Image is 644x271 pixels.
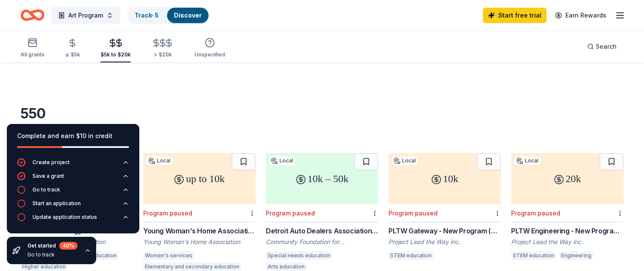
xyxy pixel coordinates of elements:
div: Local [269,156,295,165]
button: All grants [21,34,44,62]
div: Unspecified [194,51,225,58]
a: Home [21,5,44,25]
div: Arts education [266,262,306,271]
div: Project Lead the Way inc. [511,238,623,246]
div: 550 [21,105,133,122]
button: $5k to $20k [100,35,131,62]
div: Young Woman's Home Association Grant [143,226,256,236]
a: 20kLocalProgram pausedPLTW Engineering - New Program (PPG Industries)Project Lead the Way inc.STE... [511,153,623,262]
div: Program paused [266,209,315,217]
div: Program paused [388,209,438,217]
button: Create project [17,158,129,172]
div: 10k [388,153,501,204]
a: 10kLocalProgram pausedPLTW Gateway - New Program (PPG Industries)Project Lead the Way inc.STEM ed... [388,153,501,262]
button: Go to track [17,186,129,199]
div: Create project [32,159,70,166]
div: PLTW Gateway - New Program (PPG Industries) [388,226,501,236]
div: $5k to $20k [100,51,131,58]
div: up to 10k [143,153,256,204]
div: PLTW Engineering - New Program (PPG Industries) [511,226,623,236]
div: Local [515,156,540,165]
div: Detroit Auto Dealers Association (DADA) Charitable Foundation Fund [266,226,378,236]
div: Women's services [143,251,194,260]
div: Program paused [511,209,560,217]
div: Complete and earn $10 in credit [17,131,129,141]
div: Go to track [27,251,77,258]
div: Program paused [143,209,192,217]
button: Unspecified [194,34,225,62]
div: Go to track [32,186,60,193]
span: Art Program [68,10,103,21]
div: Save a grant [32,173,64,180]
div: Local [147,156,172,165]
a: Discover [174,12,202,19]
div: Community Foundation for [GEOGRAPHIC_DATA][US_STATE] [266,238,378,246]
a: Track· 5 [135,12,159,19]
div: Project Lead the Way inc. [388,238,501,246]
a: Start free trial [483,8,547,23]
div: STEM education [511,251,556,260]
span: Search [596,41,617,52]
div: Special needs education [266,251,332,260]
button: Track· 5Discover [127,7,209,24]
div: Get started [27,242,77,250]
div: Young Woman's Home Association [143,238,256,246]
div: ≤ $5k [65,51,80,58]
div: Engineering [559,251,593,260]
div: Update application status [32,214,97,221]
div: All grants [21,51,44,58]
div: Elementary and secondary education [143,262,241,271]
a: Earn Rewards [550,8,612,23]
div: > $20k [151,51,174,58]
button: > $20k [151,35,174,62]
div: Start an application [32,200,81,207]
button: Search [580,38,623,55]
div: Local [392,156,418,165]
button: Start an application [17,199,129,213]
div: STEM education [388,251,433,260]
button: Update application status [17,213,129,227]
button: Save a grant [17,172,129,186]
div: 40 % [59,242,77,250]
button: Art Program [51,7,120,24]
div: 20k [511,153,623,204]
button: ≤ $5k [65,35,80,62]
div: 10k – 50k [266,153,378,204]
